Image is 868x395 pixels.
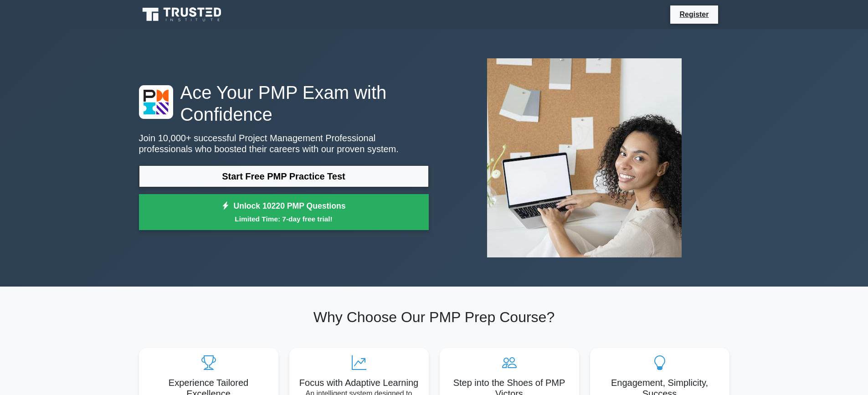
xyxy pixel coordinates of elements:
[674,9,714,20] a: Register
[139,194,429,231] a: Unlock 10220 PMP QuestionsLimited Time: 7-day free trial!
[139,308,729,326] h2: Why Choose Our PMP Prep Course?
[139,82,429,125] h1: Ace Your PMP Exam with Confidence
[139,133,429,154] p: Join 10,000+ successful Project Management Professional professionals who boosted their careers w...
[150,214,417,224] small: Limited Time: 7-day free trial!
[297,377,421,388] h5: Focus with Adaptive Learning
[139,165,429,187] a: Start Free PMP Practice Test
